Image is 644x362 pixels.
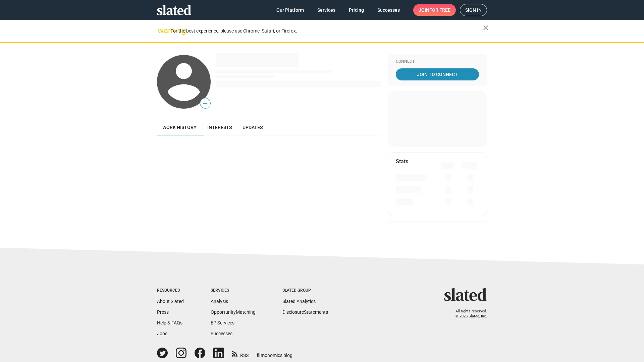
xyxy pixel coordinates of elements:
a: Interests [202,119,237,135]
a: Pricing [343,4,369,16]
a: Our Platform [271,4,309,16]
span: Join To Connect [397,68,478,80]
div: Services [211,288,256,293]
mat-icon: warning [158,26,166,35]
a: Sign in [460,4,487,16]
span: — [200,99,210,108]
p: All rights reserved. © 2025 Slated, Inc. [448,309,487,319]
a: Updates [237,119,268,135]
mat-card-title: Stats [396,158,408,165]
a: About Slated [157,299,184,304]
a: Help & FAQs [157,320,182,325]
a: RSS [232,348,249,359]
span: Our Platform [276,4,304,16]
div: Resources [157,288,184,293]
a: Successes [372,4,405,16]
span: Services [317,4,335,16]
a: Join To Connect [396,68,479,80]
a: Press [157,309,169,315]
span: Updates [243,125,263,130]
a: Joinfor free [413,4,456,16]
a: Analysis [211,299,228,304]
a: Work history [157,119,202,135]
mat-icon: close [482,24,490,32]
a: OpportunityMatching [211,309,256,315]
a: Services [312,4,341,16]
span: Interests [207,125,232,130]
a: Successes [211,331,232,336]
span: Pricing [349,4,364,16]
span: film [257,353,265,358]
div: Connect [396,59,479,64]
a: Slated Analytics [282,299,316,304]
div: For the best experience, please use Chrome, Safari, or Firefox. [170,26,483,36]
span: Work history [162,125,197,130]
a: EP Services [211,320,234,325]
span: Join [419,4,450,16]
span: Successes [377,4,400,16]
span: for free [429,4,450,16]
span: Sign in [465,4,482,16]
a: DisclosureStatements [282,309,328,315]
a: Jobs [157,331,167,336]
a: filmonomics blog [257,347,292,359]
div: Slated Group [282,288,328,293]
